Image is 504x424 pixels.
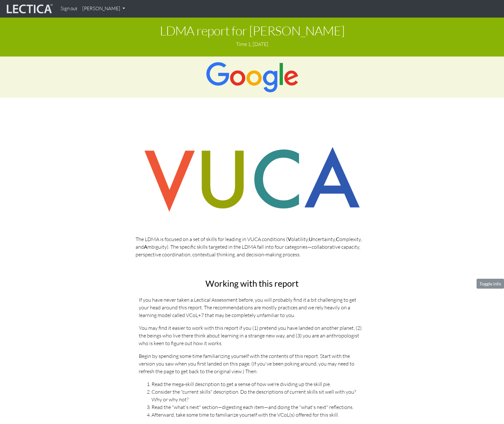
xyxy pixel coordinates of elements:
li: Read the mega-skill description to get a sense of how we're dividing up the skill pie. [152,380,365,388]
img: Google Logo [205,62,299,93]
strong: C [336,236,339,242]
li: Afterward, take some time to familiarize yourself with the VCoL(s) offered for this skill. [152,411,365,419]
strong: V [288,236,291,242]
a: [PERSON_NAME] [80,3,128,15]
img: vuca skills [136,139,368,220]
p: The LDMA is focused on a set of skills for leading in VUCA conditions ( olatility, ncertainty, om... [136,235,368,258]
button: Toggle info [477,279,504,289]
strong: U [309,236,313,242]
a: Sign out [58,3,80,15]
h1: LDMA report for [PERSON_NAME] [5,24,499,38]
p: Begin by spending some time familiarizing yourself with the contents of this report. Start with t... [139,352,365,375]
img: lecticalive [5,3,53,15]
p: Time 1, [DATE] [5,40,499,48]
li: Consider the "current skills" description. Do the descriptions of current skills sit well with yo... [152,388,365,403]
p: If you have never taken a Lectical Assessment before, you will probably find it a bit challenging... [139,296,365,319]
li: Read the "what's next" section—digesting each item—and doing the "what's next" reflections. [152,403,365,411]
strong: A [144,244,147,250]
p: You may find it easier to work with this report if you (1) pretend you have landed on another pla... [139,324,365,347]
h2: Working with this report [139,279,365,288]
